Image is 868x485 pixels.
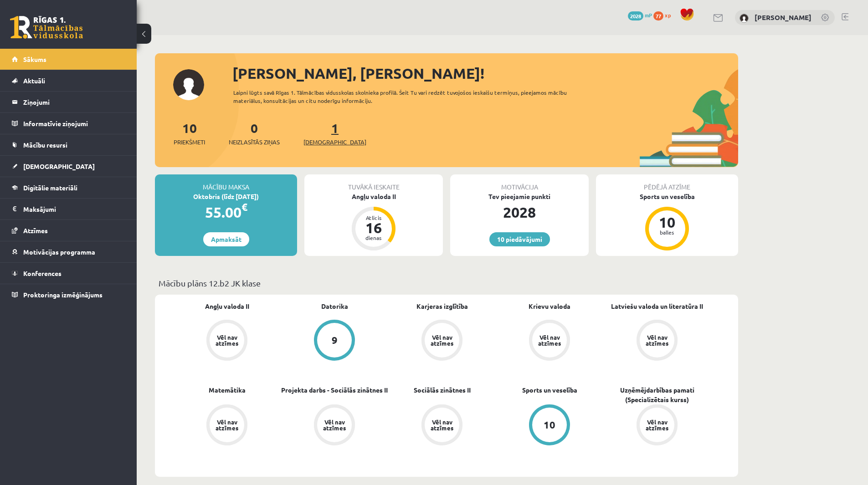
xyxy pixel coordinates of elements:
[644,419,670,431] div: Vēl nav atzīmes
[174,120,205,147] a: 10Priekšmeti
[653,215,681,230] div: 10
[388,404,496,447] a: Vēl nav atzīmes
[23,226,48,235] span: Atzīmes
[12,113,125,134] a: Informatīvie ziņojumi
[628,11,643,20] span: 2028
[173,320,281,362] a: Vēl nav atzīmes
[12,92,125,112] a: Ziņojumi
[214,334,240,346] div: Vēl nav atzīmes
[174,138,205,147] span: Priekšmeti
[416,301,468,311] a: Karjeras izglītība
[209,385,246,395] a: Matemātika
[12,199,125,220] a: Maksājumi
[360,235,387,240] div: dienas
[322,419,347,431] div: Vēl nav atzīmes
[450,192,589,201] div: Tev pieejamie punkti
[12,70,125,91] a: Aktuāli
[12,156,125,177] a: [DEMOGRAPHIC_DATA]
[155,174,297,192] div: Mācību maksa
[537,334,562,346] div: Vēl nav atzīmes
[596,192,738,201] div: Sports un veselība
[429,334,455,346] div: Vēl nav atzīmes
[596,174,738,192] div: Pēdējā atzīme
[321,301,348,311] a: Datorika
[603,385,711,404] a: Uzņēmējdarbības pamati (Specializētais kurss)
[611,301,703,311] a: Latviešu valoda un literatūra II
[653,11,675,19] a: 77 xp
[12,220,125,241] a: Atzīmes
[205,301,249,311] a: Angļu valoda II
[23,92,125,112] legend: Ziņojumi
[304,174,443,192] div: Tuvākā ieskaite
[23,184,77,192] span: Digitālie materiāli
[304,192,443,252] a: Angļu valoda II Atlicis 16 dienas
[496,404,603,447] a: 10
[12,49,125,70] a: Sākums
[303,138,366,147] span: [DEMOGRAPHIC_DATA]
[232,62,738,84] div: [PERSON_NAME], [PERSON_NAME]!
[23,55,46,63] span: Sākums
[281,385,388,395] a: Projekta darbs - Sociālās zinātnes II
[12,241,125,262] a: Motivācijas programma
[332,335,338,345] div: 9
[12,177,125,198] a: Digitālie materiāli
[544,420,555,430] div: 10
[644,334,670,346] div: Vēl nav atzīmes
[304,192,443,201] div: Angļu valoda II
[155,201,297,223] div: 55.00
[522,385,577,395] a: Sports un veselība
[12,284,125,305] a: Proktoringa izmēģinājums
[496,320,603,362] a: Vēl nav atzīmes
[23,248,95,256] span: Motivācijas programma
[628,11,652,19] a: 2028 mP
[360,215,387,220] div: Atlicis
[388,320,496,362] a: Vēl nav atzīmes
[603,320,711,362] a: Vēl nav atzīmes
[155,192,297,201] div: Oktobris (līdz [DATE])
[229,138,280,147] span: Neizlasītās ziņas
[281,404,388,447] a: Vēl nav atzīmes
[665,11,671,19] span: xp
[645,11,652,19] span: mP
[653,230,681,235] div: balles
[203,232,249,246] a: Apmaksāt
[233,88,583,105] div: Laipni lūgts savā Rīgas 1. Tālmācības vidusskolas skolnieka profilā. Šeit Tu vari redzēt tuvojošo...
[241,200,247,214] span: €
[450,174,589,192] div: Motivācija
[429,419,455,431] div: Vēl nav atzīmes
[173,404,281,447] a: Vēl nav atzīmes
[23,77,45,85] span: Aktuāli
[23,269,62,277] span: Konferences
[755,13,812,22] a: [PERSON_NAME]
[653,11,663,20] span: 77
[229,120,280,147] a: 0Neizlasītās ziņas
[12,263,125,284] a: Konferences
[414,385,471,395] a: Sociālās zinātnes II
[281,320,388,362] a: 9
[360,220,387,235] div: 16
[23,162,95,170] span: [DEMOGRAPHIC_DATA]
[159,277,734,289] p: Mācību plāns 12.b2 JK klase
[489,232,550,246] a: 10 piedāvājumi
[12,134,125,155] a: Mācību resursi
[303,120,366,147] a: 1[DEMOGRAPHIC_DATA]
[596,192,738,252] a: Sports un veselība 10 balles
[23,141,67,149] span: Mācību resursi
[603,404,711,447] a: Vēl nav atzīmes
[23,291,103,299] span: Proktoringa izmēģinājums
[450,201,589,223] div: 2028
[10,16,83,39] a: Rīgas 1. Tālmācības vidusskola
[23,113,125,134] legend: Informatīvie ziņojumi
[214,419,240,431] div: Vēl nav atzīmes
[23,199,125,220] legend: Maksājumi
[740,14,749,23] img: Haralds Lavrinovičs
[529,301,570,311] a: Krievu valoda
